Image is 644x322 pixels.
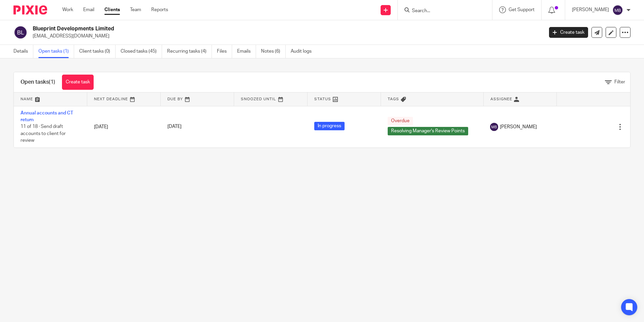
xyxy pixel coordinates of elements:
[612,5,623,16] img: svg%3E
[13,5,47,15] img: Pixie
[130,6,141,13] a: Team
[62,75,94,90] a: Create task
[83,6,94,13] a: Email
[314,122,345,130] span: In progress
[79,45,116,58] a: Client tasks (0)
[21,111,73,122] a: Annual accounts and CT return
[388,127,468,135] span: Resolving Manager's Review Points
[241,97,276,101] span: Snoozed Until
[33,25,438,32] h2: Blueprint Developments Limited
[500,124,537,130] span: [PERSON_NAME]
[614,80,625,84] span: Filter
[388,97,399,101] span: Tags
[121,45,162,58] a: Closed tasks (45)
[49,79,55,85] span: (1)
[549,27,588,38] a: Create task
[411,8,472,14] input: Search
[261,45,286,58] a: Notes (6)
[388,117,413,125] span: Overdue
[62,6,73,13] a: Work
[21,79,55,86] h1: Open tasks
[13,45,33,58] a: Details
[33,33,539,39] p: [EMAIL_ADDRESS][DOMAIN_NAME]
[490,123,498,131] img: svg%3E
[87,106,161,147] td: [DATE]
[167,125,182,129] span: [DATE]
[104,6,120,13] a: Clients
[13,25,28,39] img: svg%3E
[167,45,212,58] a: Recurring tasks (4)
[509,7,535,12] span: Get Support
[151,6,168,13] a: Reports
[291,45,317,58] a: Audit logs
[572,6,609,13] p: [PERSON_NAME]
[38,45,74,58] a: Open tasks (1)
[217,45,232,58] a: Files
[314,97,331,101] span: Status
[21,124,66,143] span: 11 of 18 · Send draft accounts to client for review
[237,45,256,58] a: Emails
